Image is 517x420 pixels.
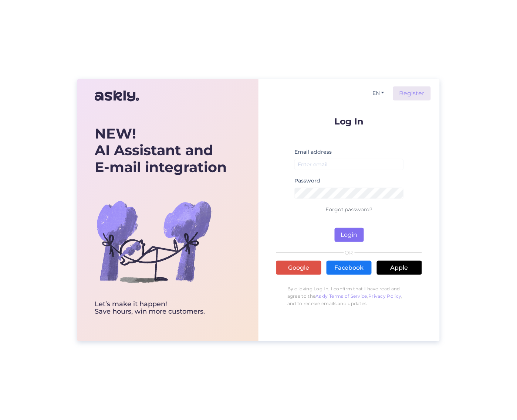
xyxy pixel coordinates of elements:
a: Facebook [327,261,372,275]
a: Privacy Policy [369,293,402,299]
button: Login [335,228,364,242]
a: Register [393,86,431,100]
a: Askly Terms of Service [316,293,368,299]
a: Google [276,261,321,275]
p: Log In [276,117,422,126]
div: Let’s make it happen! Save hours, win more customers. [95,301,227,315]
img: Askly [95,87,139,105]
button: EN [369,88,387,99]
a: Forgot password? [325,206,373,213]
img: bg-askly [95,182,213,301]
label: Password [294,177,320,185]
a: Apple [377,261,422,275]
div: AI Assistant and E-mail integration [95,125,227,176]
label: Email address [294,148,332,156]
span: OR [344,250,355,255]
p: By clicking Log In, I confirm that I have read and agree to the , , and to receive emails and upd... [276,281,422,311]
b: NEW! [95,125,136,142]
input: Enter email [294,159,404,170]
